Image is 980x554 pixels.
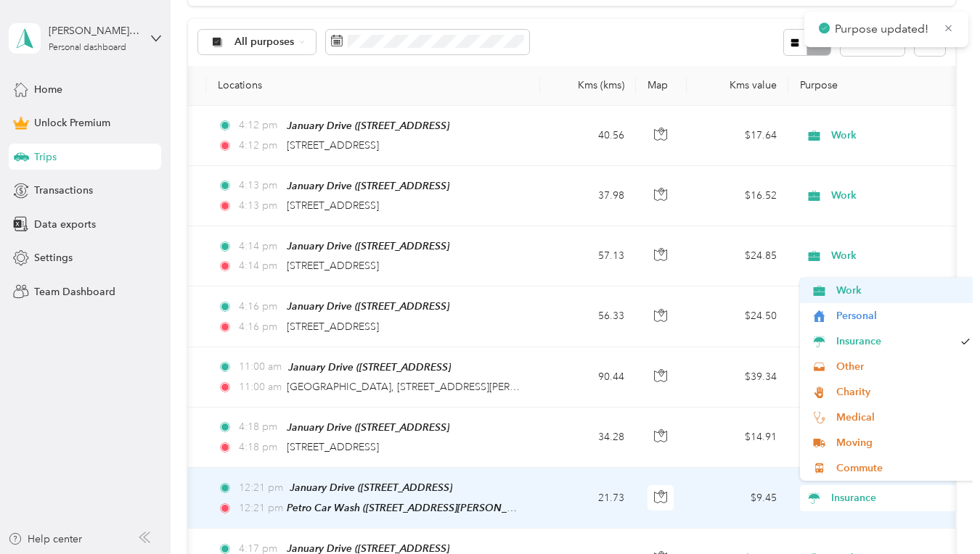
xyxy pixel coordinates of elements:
span: January Drive ([STREET_ADDRESS] [287,542,449,554]
td: 90.44 [540,347,636,408]
span: Team Dashboard [34,284,115,299]
span: Personal [836,308,971,323]
th: Map [636,66,687,106]
div: [PERSON_NAME][EMAIL_ADDRESS][DOMAIN_NAME] [49,23,139,38]
button: Help center [8,532,82,547]
span: 4:13 pm [239,178,280,194]
th: Locations [206,66,540,106]
iframe: Everlance-gr Chat Button Frame [899,473,980,554]
span: Home [34,82,62,97]
span: [STREET_ADDRESS] [287,441,379,453]
span: 4:12 pm [239,117,280,133]
span: 4:14 pm [239,258,280,274]
span: 4:14 pm [239,239,280,255]
span: January Drive ([STREET_ADDRESS] [290,481,452,493]
td: 40.56 [540,106,636,166]
span: Insurance [831,490,964,506]
span: Insurance [836,334,954,349]
span: January Drive ([STREET_ADDRESS] [287,421,449,433]
span: 12:21 pm [239,480,283,496]
td: 56.33 [540,286,636,347]
span: [STREET_ADDRESS] [287,139,379,152]
span: 11:00 am [239,359,282,375]
span: January Drive ([STREET_ADDRESS] [288,361,451,373]
td: 34.28 [540,408,636,468]
span: Work [831,128,964,144]
div: Personal dashboard [49,44,126,52]
td: $24.50 [687,286,788,347]
span: [STREET_ADDRESS] [287,199,379,212]
span: [STREET_ADDRESS] [287,260,379,272]
span: Trips [34,149,57,165]
span: Medical [836,410,971,425]
span: 4:18 pm [239,439,280,455]
td: $17.64 [687,106,788,166]
p: Purpose updated! [835,20,932,38]
td: 21.73 [540,468,636,529]
span: 4:13 pm [239,198,280,214]
span: Charity [836,384,971,400]
span: [STREET_ADDRESS] [287,321,379,333]
span: Unlock Premium [34,115,110,131]
span: 4:12 pm [239,138,280,154]
span: Transactions [34,183,93,198]
span: January Drive ([STREET_ADDRESS] [287,180,449,191]
span: January Drive ([STREET_ADDRESS] [287,300,449,312]
span: Moving [836,435,971,450]
span: Other [836,359,971,374]
span: Commute [836,460,971,476]
span: 4:16 pm [239,299,280,315]
span: Petro Car Wash ([STREET_ADDRESS][PERSON_NAME]) [287,502,542,514]
span: Work [836,283,971,298]
span: All purposes [234,37,295,47]
td: $9.45 [687,468,788,529]
th: Kms (kms) [540,66,636,106]
td: $39.34 [687,347,788,408]
span: Work [831,188,964,204]
td: $14.91 [687,408,788,468]
td: $16.52 [687,166,788,226]
span: Work [831,248,964,264]
th: Kms value [687,66,788,106]
span: [GEOGRAPHIC_DATA], [STREET_ADDRESS][PERSON_NAME] [287,381,570,393]
span: Data exports [34,217,96,232]
span: 4:16 pm [239,319,280,335]
span: January Drive ([STREET_ADDRESS] [287,240,449,252]
span: 4:18 pm [239,419,280,435]
span: 12:21 pm [239,500,280,516]
td: $24.85 [687,226,788,286]
span: Settings [34,250,73,265]
td: 37.98 [540,166,636,226]
span: 11:00 am [239,379,280,395]
td: 57.13 [540,226,636,286]
span: January Drive ([STREET_ADDRESS] [287,120,449,131]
